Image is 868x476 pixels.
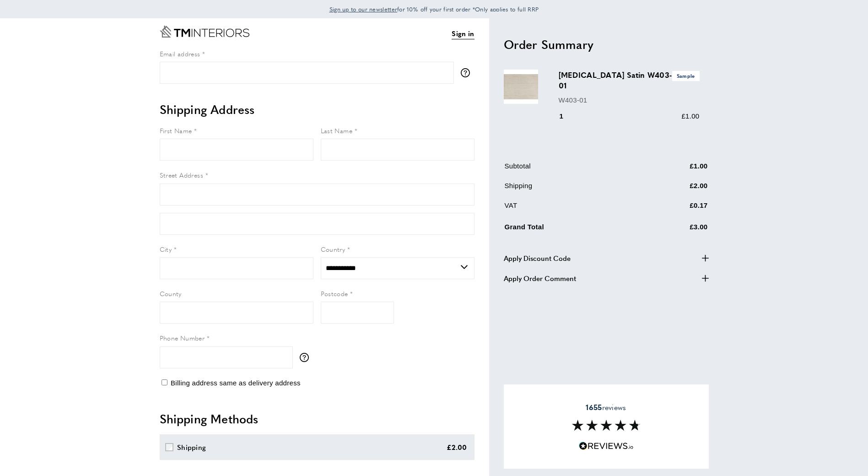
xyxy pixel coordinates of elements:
[321,244,345,254] span: Country
[505,200,644,218] td: VAT
[505,180,644,198] td: Shipping
[160,289,182,298] span: County
[504,36,709,53] h2: Order Summary
[579,442,634,450] img: Reviews.io 5 stars
[162,379,167,385] input: Billing address same as delivery address
[586,403,626,412] span: reviews
[505,161,644,178] td: Subtotal
[572,420,641,431] img: Reviews section
[171,379,301,387] span: Billing address same as delivery address
[559,95,700,106] p: W403-01
[321,126,353,135] span: Last Name
[329,5,539,13] span: for 10% off your first order *Only applies to full RRP
[681,112,699,120] span: £1.00
[559,111,577,122] div: 1
[504,70,538,104] img: Pica Satin W403-01
[177,442,206,453] div: Shipping
[160,333,205,342] span: Phone Number
[461,68,474,77] button: More information
[672,71,700,81] span: Sample
[160,26,249,38] a: Go to Home page
[329,5,398,14] a: Sign up to our newsletter
[645,220,708,239] td: £3.00
[645,200,708,218] td: £0.17
[160,244,172,254] span: City
[447,442,467,453] div: £2.00
[160,126,192,135] span: First Name
[160,101,474,118] h2: Shipping Address
[160,170,204,179] span: Street Address
[329,5,398,13] span: Sign up to our newsletter
[559,70,700,91] h3: [MEDICAL_DATA] Satin W403-01
[504,273,576,284] span: Apply Order Comment
[645,180,708,198] td: £2.00
[586,402,602,412] strong: 1655
[452,28,474,39] a: Sign in
[321,289,348,298] span: Postcode
[300,353,313,362] button: More information
[505,220,644,239] td: Grand Total
[504,253,571,264] span: Apply Discount Code
[645,161,708,178] td: £1.00
[160,411,474,427] h2: Shipping Methods
[160,49,200,58] span: Email address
